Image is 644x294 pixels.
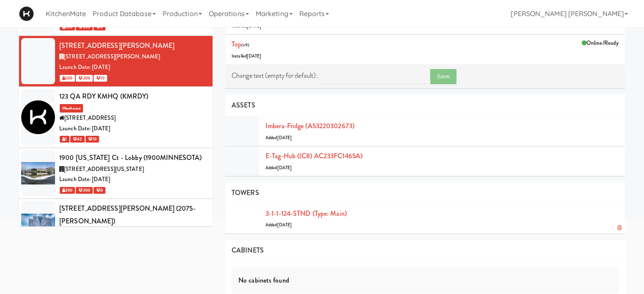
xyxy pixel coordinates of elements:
[94,187,105,194] span: 0
[277,135,292,141] span: [DATE]
[60,24,75,30] span: 500
[19,36,213,87] li: [STREET_ADDRESS][PERSON_NAME][STREET_ADDRESS][PERSON_NAME]Launch Date: [DATE] 500 200 10
[232,39,241,49] a: Top
[70,136,84,143] span: 42
[232,100,255,110] span: ASSETS
[64,52,160,60] span: [STREET_ADDRESS][PERSON_NAME]
[232,267,619,294] div: No cabinets found
[94,75,107,82] span: 10
[60,136,69,143] span: 1
[265,165,292,171] span: Added
[59,39,206,52] div: [STREET_ADDRESS][PERSON_NAME]
[19,199,213,262] li: [STREET_ADDRESS][PERSON_NAME] (2075-[PERSON_NAME])[STREET_ADDRESS][PERSON_NAME]Launch Date: [DATE...
[60,187,75,194] span: 200
[265,135,292,141] span: Added
[76,187,92,194] span: 200
[232,188,259,198] span: TOWERS
[94,24,105,30] span: 0
[59,202,206,227] div: [STREET_ADDRESS][PERSON_NAME] (2075-[PERSON_NAME])
[60,75,75,82] span: 500
[232,23,262,29] span: Installed
[76,24,92,30] span: 200
[277,222,292,228] span: [DATE]
[86,136,99,143] span: 10
[241,42,249,48] span: (v9)
[59,124,206,134] div: Launch Date: [DATE]
[232,53,262,59] span: Installed
[59,151,206,164] div: 1900 [US_STATE] Ct - Lobby (1900MINNESOTA)
[19,87,213,148] li: 123 QA RDY KMHQ (KMRDY)Warehouse[STREET_ADDRESS]Launch Date: [DATE] 1 42 10
[582,38,619,49] div: Online/Ready
[76,75,92,82] span: 200
[59,90,206,103] div: 123 QA RDY KMHQ (KMRDY)
[265,121,354,131] a: Imbera-fridge (A53220302673)
[277,165,292,171] span: [DATE]
[247,23,262,29] span: [DATE]
[64,114,116,122] span: [STREET_ADDRESS]
[19,6,34,21] img: Micromart
[59,62,206,73] div: Launch Date: [DATE]
[60,104,83,113] span: Warehouse
[265,209,347,218] a: 3-1-1-124-STND (type: main)
[232,245,264,255] span: CABINETS
[430,69,456,84] button: Save
[265,151,362,161] a: E-tag-hub ((C8) AC233FC1465A)
[265,222,292,228] span: Added
[64,165,144,173] span: [STREET_ADDRESS][US_STATE]
[19,148,213,199] li: 1900 [US_STATE] Ct - Lobby (1900MINNESOTA)[STREET_ADDRESS][US_STATE]Launch Date: [DATE] 200 200 0
[232,69,318,82] label: Change text (empty for default):
[59,174,206,185] div: Launch Date: [DATE]
[247,53,262,59] span: [DATE]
